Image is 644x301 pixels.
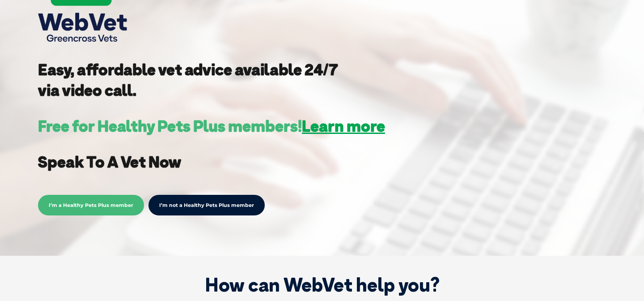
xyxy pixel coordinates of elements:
[13,274,631,296] h1: How can WebVet help you?
[38,118,385,134] h3: Free for Healthy Pets Plus members!
[38,195,144,215] span: I’m a Healthy Pets Plus member
[302,116,385,136] a: Learn more
[38,201,144,209] a: I’m a Healthy Pets Plus member
[38,60,338,100] strong: Easy, affordable vet advice available 24/7 via video call.
[148,195,265,215] a: I’m not a Healthy Pets Plus member
[38,152,181,172] strong: Speak To A Vet Now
